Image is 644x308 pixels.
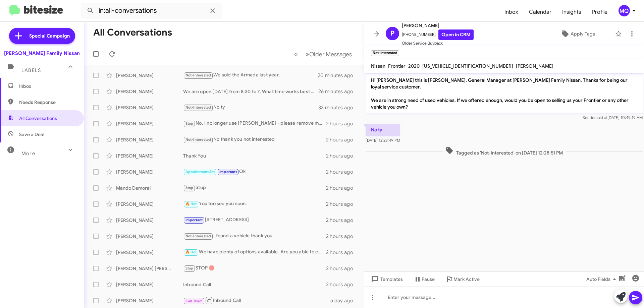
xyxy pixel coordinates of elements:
div: No, I no longer use [PERSON_NAME] - please remove me from your list - thank you [183,120,326,127]
span: Important [185,218,203,222]
div: [PERSON_NAME] [116,88,183,95]
input: Search [81,3,222,19]
div: [PERSON_NAME] [116,249,183,256]
div: 2 hours ago [326,136,359,143]
span: Save a Deal [19,131,44,138]
div: [PERSON_NAME] [116,72,183,79]
span: All Conversations [19,115,57,122]
span: P [390,28,394,39]
div: We are open [DATE] from 8:30 to 7. What time works best for you? [183,88,318,95]
div: No ty [183,104,318,111]
span: Older Messages [309,51,352,58]
span: 🔥 Hot [185,202,197,206]
a: Inbox [499,2,524,22]
button: Apply Tags [543,28,612,40]
div: STOP 🛑 [183,264,326,272]
span: [PHONE_NUMBER] [402,29,474,40]
div: Inbound Call [183,281,326,288]
div: 2 hours ago [326,152,359,159]
span: Apply Tags [571,28,595,40]
a: Open in CRM [438,29,474,40]
span: Templates [370,273,403,285]
span: Nissan [371,63,385,69]
span: [DATE] 12:28:49 PM [366,138,400,143]
small: Not-Interested [371,50,399,56]
a: Profile [587,2,613,22]
a: Insights [557,2,587,22]
div: [PERSON_NAME] [116,152,183,159]
span: Stop [185,121,194,126]
span: Special Campaign [29,33,70,39]
div: 2 hours ago [326,201,359,207]
div: 2 hours ago [326,233,359,240]
span: Tagged as 'Not-Interested' on [DATE] 12:28:51 PM [443,146,566,156]
span: More [21,150,35,157]
span: Important [219,170,237,174]
div: We have plenty of options available. Are you able to come in [DATE] and see what options we have? [183,248,326,256]
div: Mando Demoral [116,185,183,191]
span: » [306,50,309,58]
span: [PERSON_NAME] [516,63,553,69]
span: Not-Interested [185,234,211,238]
div: 33 minutes ago [318,104,359,111]
div: 2 hours ago [326,281,359,288]
div: 20 minutes ago [318,72,359,79]
span: Pause [422,273,435,285]
div: [PERSON_NAME] [116,120,183,127]
div: Inbound Call [183,296,330,305]
div: Thank You [183,152,326,159]
div: You too see you soon. [183,200,326,208]
div: No thank you not interested [183,136,326,143]
button: Pause [408,273,440,285]
div: [PERSON_NAME] Family Nissan [4,50,80,57]
div: [PERSON_NAME] [116,217,183,224]
span: [US_VEHICLE_IDENTIFICATION_NUMBER] [422,63,513,69]
span: Frontier [388,63,406,69]
button: Next [302,47,356,61]
div: [PERSON_NAME] [116,136,183,143]
div: [PERSON_NAME] [116,233,183,240]
div: [PERSON_NAME] [116,104,183,111]
span: Stop [185,266,194,270]
span: Call Them [185,299,203,303]
div: [STREET_ADDRESS] [183,216,326,224]
span: [PERSON_NAME] [402,21,474,29]
p: No ty [366,124,400,136]
div: 2 hours ago [326,265,359,272]
div: I found a vehicle thank you [183,232,326,240]
span: Inbox [19,83,76,89]
div: [PERSON_NAME] [PERSON_NAME] [116,265,183,272]
div: 2 hours ago [326,249,359,256]
div: Stop [183,184,326,192]
a: Special Campaign [9,28,75,44]
div: Ok [183,168,326,176]
button: Mark Active [440,273,485,285]
div: [PERSON_NAME] [116,201,183,207]
span: Not-Interested [185,105,211,110]
p: Hi [PERSON_NAME] this is [PERSON_NAME], General Manager at [PERSON_NAME] Family Nissan. Thanks fo... [366,74,643,113]
div: We sold the Armada last year. [183,71,318,79]
span: Not-Interested [185,73,211,77]
div: a day ago [330,297,359,304]
span: 2020 [408,63,420,69]
span: Auto Fields [586,273,619,285]
span: « [294,50,298,58]
div: 2 hours ago [326,185,359,191]
span: Older Service Buyback [402,40,474,47]
div: MQ [619,5,630,16]
nav: Page navigation example [290,47,356,61]
div: [PERSON_NAME] [116,281,183,288]
div: 2 hours ago [326,120,359,127]
a: Calendar [524,2,557,22]
div: 2 hours ago [326,217,359,224]
div: [PERSON_NAME] [116,297,183,304]
span: Needs Response [19,99,76,106]
span: Stop [185,186,194,190]
div: [PERSON_NAME] [116,169,183,175]
span: Appointment Set [185,170,215,174]
div: 26 minutes ago [318,88,359,95]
